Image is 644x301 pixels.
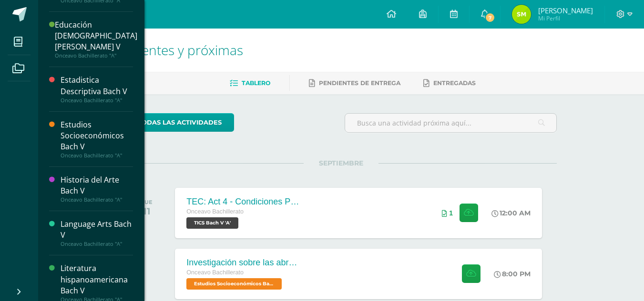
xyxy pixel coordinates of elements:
[125,113,234,132] a: todas las Actividades
[242,79,270,87] span: Tablero
[50,41,243,59] span: Actividades recientes y próximas
[309,76,400,91] a: Pendientes de entrega
[61,75,133,103] a: Estadistica Descriptiva Bach VOnceavo Bachillerato "A"
[61,97,133,104] div: Onceavo Bachillerato "A"
[345,114,556,132] input: Busca una actividad próxima aquí...
[319,79,400,87] span: Pendientes de entrega
[538,14,593,22] span: Mi Perfil
[61,263,133,296] div: Literatura hispanoamericana Bach V
[186,197,301,207] div: TEC: Act 4 - Condiciones Python
[186,208,244,215] span: Onceavo Bachillerato
[61,219,133,247] a: Language Arts Bach VOnceavo Bachillerato "A"
[494,270,531,278] div: 8:00 PM
[485,12,495,23] span: 7
[55,19,137,52] div: Educación [DEMOGRAPHIC_DATA][PERSON_NAME] V
[512,5,531,24] img: 08ffd7a281e218a47056843f4a90a7e2.png
[61,175,133,203] a: Historia del Arte Bach VOnceavo Bachillerato "A"
[55,19,137,59] a: Educación [DEMOGRAPHIC_DATA][PERSON_NAME] VOnceavo Bachillerato "A"
[61,175,133,196] div: Historia del Arte Bach V
[61,196,133,203] div: Onceavo Bachillerato "A"
[433,79,476,87] span: Entregadas
[61,119,133,159] a: Estudios Socioeconómicos Bach VOnceavo Bachillerato "A"
[230,76,270,91] a: Tablero
[61,241,133,247] div: Onceavo Bachillerato "A"
[142,205,153,217] div: 11
[61,152,133,159] div: Onceavo Bachillerato "A"
[61,219,133,241] div: Language Arts Bach V
[423,76,476,91] a: Entregadas
[186,269,244,276] span: Onceavo Bachillerato
[61,119,133,152] div: Estudios Socioeconómicos Bach V
[449,209,453,217] span: 1
[55,52,137,59] div: Onceavo Bachillerato "A"
[491,209,531,217] div: 12:00 AM
[442,209,453,217] div: Archivos entregados
[61,75,133,97] div: Estadistica Descriptiva Bach V
[304,159,378,167] span: SEPTIEMBRE
[538,6,593,15] span: [PERSON_NAME]
[142,199,153,205] div: JUE
[186,217,238,229] span: TICS Bach V 'A'
[186,258,301,268] div: Investigación sobre las abronias
[186,278,282,290] span: Estudios Socioeconómicos Bach V 'A'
